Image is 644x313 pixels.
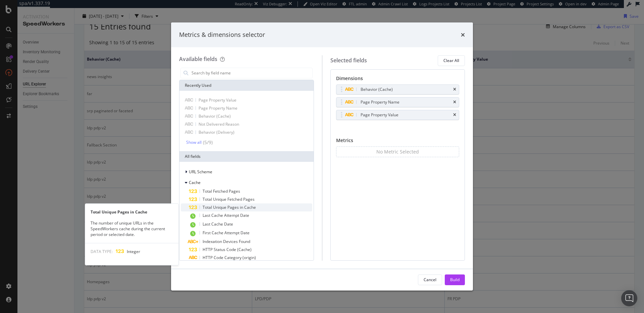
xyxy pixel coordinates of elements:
[336,84,460,95] div: Behavior (Cache)times
[361,86,393,93] div: Behavior (Cache)
[336,97,460,107] div: Page Property Nametimes
[199,113,231,119] span: Behavior (Cache)
[199,129,234,135] span: Behavior (Delivery)
[203,188,240,194] span: Total Fetched Pages
[453,87,456,91] div: times
[450,277,460,283] div: Build
[330,57,367,64] div: Selected fields
[453,100,456,104] div: times
[203,196,255,202] span: Total Unique Fetched Pages
[199,105,237,111] span: Page Property Name
[203,221,233,227] span: Last Cache Date
[203,204,256,210] span: Total Unique Pages in Cache
[203,230,250,236] span: First Cache Attempt Date
[336,137,460,146] div: Metrics
[443,58,459,63] div: Clear All
[418,274,442,285] button: Cancel
[336,110,460,120] div: Page Property Valuetimes
[171,22,473,291] div: modal
[179,80,314,91] div: Recently Used
[361,112,398,118] div: Page Property Value
[424,277,436,283] div: Cancel
[376,148,419,155] div: No Metric Selected
[191,68,312,78] input: Search by field name
[189,169,212,175] span: URL Scheme
[445,274,465,285] button: Build
[438,55,465,66] button: Clear All
[179,151,314,162] div: All fields
[203,255,256,260] span: HTTP Code Category (origin)
[189,180,201,185] span: Cache
[179,30,265,39] div: Metrics & dimensions selector
[85,220,178,237] div: The number of unique URLs in the SpeedWorkers cache during the current period or selected date.
[203,239,250,244] span: Indexation Devices Found
[621,290,637,306] div: Open Intercom Messenger
[199,121,239,127] span: Not Delivered Reason
[199,97,236,103] span: Page Property Value
[336,75,460,84] div: Dimensions
[461,30,465,39] div: times
[202,139,213,146] div: ( 5 / 9 )
[179,55,217,63] div: Available fields
[203,212,249,218] span: Last Cache Attempt Date
[186,140,202,145] div: Show all
[453,113,456,117] div: times
[203,247,252,252] span: HTTP Status Code (Cache)
[85,209,178,215] div: Total Unique Pages in Cache
[361,99,399,106] div: Page Property Name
